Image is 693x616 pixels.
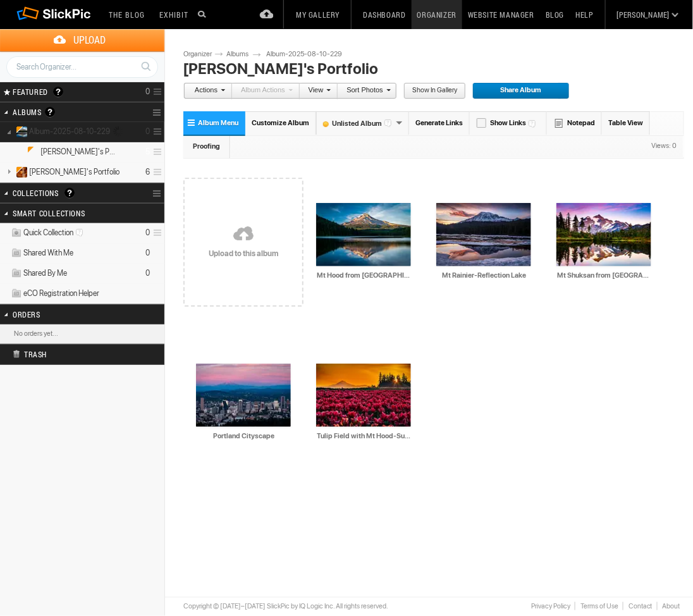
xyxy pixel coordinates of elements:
[196,364,291,427] img: Portland_Cityscape.webp
[11,248,22,259] img: ico_album_coll.png
[13,305,119,324] h2: Orders
[196,431,292,442] input: Portland Cityscape
[316,364,411,427] img: Tulip_Field_with_Mt_Hood-Sunrise.webp
[40,147,118,157] span: Mary's Portfolio
[470,111,547,135] a: Show Links
[23,228,87,238] span: Quick Collection
[472,83,561,99] span: Share Album
[403,83,466,99] a: Show in Gallery
[300,83,331,99] a: View
[13,102,119,122] h2: Albums
[29,167,120,177] span: Tom's Portfolio
[29,126,110,137] span: Album-2025-08-10-229
[23,288,99,299] span: eCO Registration Helper
[223,49,261,59] a: Albums
[11,268,22,279] img: ico_album_coll.png
[232,83,293,99] a: Album Actions
[646,135,684,157] div: Views: 0
[316,270,412,281] input: Mt Hood from Trillium Lake
[623,602,657,610] a: Contact
[403,83,457,99] span: Show in Gallery
[11,228,22,238] img: ico_album_quick.png
[525,602,575,610] a: Privacy Policy
[196,6,211,22] input: Search photos on SlickPic...
[183,83,225,99] a: Actions
[316,431,412,442] input: Tulip Field with Mt Hood-Sunrise
[11,288,22,299] img: ico_album_coll.png
[13,144,25,153] a: Collapse
[183,601,388,612] div: Copyright © [DATE]–[DATE] SlickPic by IQ Logic Inc. All rights reserved.
[575,602,623,610] a: Terms of Use
[23,248,73,258] span: Shared With Me
[23,268,67,278] span: Shared By Me
[13,183,119,202] h2: Collections
[252,119,309,127] span: Customize Album
[134,56,157,77] a: Search
[317,120,396,128] font: Unlisted Album
[556,270,653,281] input: Mt Shuksan from Picture Lake sunset
[14,330,58,338] b: No orders yet...
[6,56,158,78] input: Search Organizer...
[9,87,48,97] span: FEATURED
[152,185,164,202] a: Collection Options
[198,119,238,127] span: Album Menu
[13,204,119,223] h2: Smart Collections
[22,147,39,157] ins: Unlisted Album
[11,126,28,137] ins: Unlisted Album
[266,49,355,59] a: Album-2025-08-10-229
[316,203,411,266] img: Mt_Hood_from_Trillium_Lake.webp
[11,167,28,178] ins: Unlisted Album
[657,602,680,610] a: About
[547,111,602,135] a: Notepad
[436,270,532,281] input: Mt Rainier-Reflection Lake
[436,203,531,266] img: Mt_Rainier-Reflection_Lake.webp
[183,135,230,158] a: Proofing
[602,111,650,135] a: Table View
[13,345,130,364] h2: Trash
[409,111,470,135] a: Generate Links
[556,203,651,266] img: Mt_Shuksan_from_Picture_Lake_sunset.webp
[15,29,164,51] span: Upload
[338,83,390,99] a: Sort Photos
